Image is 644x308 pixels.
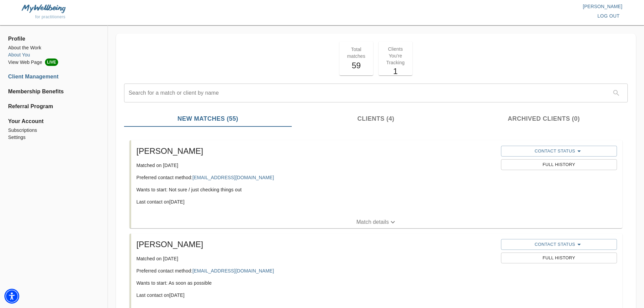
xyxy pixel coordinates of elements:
h5: [PERSON_NAME] [137,239,496,250]
p: Total matches [343,46,369,60]
span: Contact Status [504,240,614,248]
a: About the Work [8,44,99,51]
a: [EMAIL_ADDRESS][DOMAIN_NAME] [192,268,274,274]
a: Subscriptions [8,127,99,134]
p: [PERSON_NAME] [322,3,623,10]
p: Match details [356,218,389,226]
span: for practitioners [35,15,66,19]
img: MyWellbeing [22,4,66,13]
span: Contact Status [504,147,614,155]
h5: 1 [383,66,408,77]
h5: 59 [343,60,369,71]
p: Last contact on [DATE] [137,292,496,299]
span: New Matches (55) [128,114,288,123]
a: Referral Program [8,102,99,111]
a: View Web PageLIVE [8,58,99,66]
li: View Web Page [8,58,99,66]
button: Full History [501,159,617,170]
p: Last contact on [DATE] [137,198,496,205]
span: Full History [504,254,614,262]
span: Full History [504,161,614,169]
button: Contact Status [501,239,617,250]
span: Your Account [8,117,99,125]
span: log out [597,12,620,20]
a: Membership Benefits [8,88,99,96]
p: Clients You're Tracking [383,46,408,66]
p: Preferred contact method: [137,174,496,181]
p: Matched on [DATE] [137,162,496,169]
button: Match details [131,216,622,228]
span: LIVE [45,58,58,66]
p: Wants to start: Not sure / just checking things out [137,186,496,193]
p: Matched on [DATE] [137,255,496,262]
a: [EMAIL_ADDRESS][DOMAIN_NAME] [192,175,274,180]
p: Preferred contact method: [137,267,496,274]
p: Wants to start: As soon as possible [137,280,496,286]
button: Full History [501,253,617,263]
span: Archived Clients (0) [464,114,624,123]
div: Accessibility Menu [4,289,19,304]
button: Contact Status [501,146,617,157]
span: Clients (4) [296,114,456,123]
span: Profile [8,35,99,43]
a: Settings [8,134,99,141]
a: Client Management [8,73,99,81]
a: About You [8,51,99,58]
button: log out [595,10,622,22]
h5: [PERSON_NAME] [137,146,496,157]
